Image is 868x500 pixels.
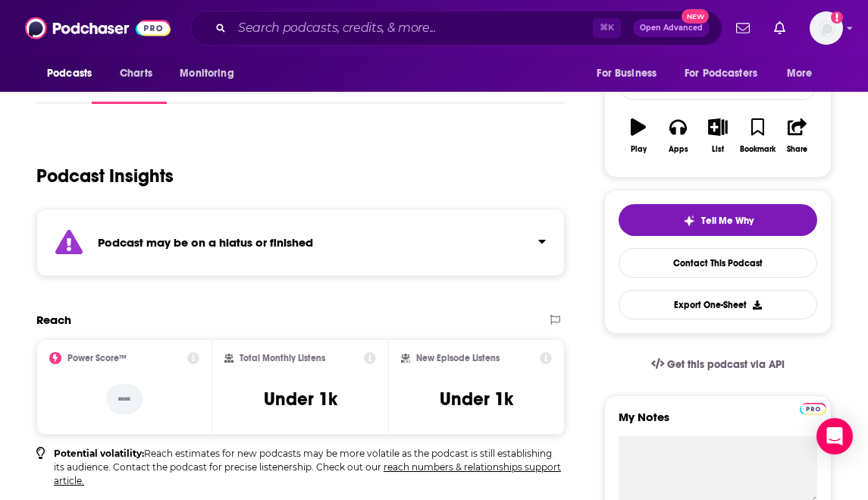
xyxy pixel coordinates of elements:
span: ⌘ K [593,18,621,38]
button: List [698,108,738,163]
span: For Podcasters [685,63,757,84]
div: List [712,145,724,154]
a: Contact This Podcast [619,248,817,278]
div: Bookmark [740,145,776,154]
button: Share [778,108,817,163]
section: Click to expand status details [36,209,565,276]
img: Podchaser Pro [800,403,826,415]
a: Charts [110,59,161,88]
a: Get this podcast via API [639,346,797,383]
img: Podchaser - Follow, Share and Rate Podcasts [25,14,171,42]
div: Open Intercom Messenger [816,418,853,454]
span: New [682,9,709,24]
label: My Notes [619,410,817,436]
p: Reach estimates for new podcasts may be more volatile as the podcast is still establishing its au... [54,447,565,488]
button: tell me why sparkleTell Me Why [619,204,817,236]
div: Play [631,145,647,154]
h3: Under 1k [440,388,513,410]
h2: Total Monthly Listens [240,353,325,363]
div: Search podcasts, credits, & more... [190,11,722,46]
button: Play [619,108,658,163]
button: open menu [675,59,779,88]
h2: Reach [36,313,71,327]
span: Tell Me Why [701,215,754,227]
h2: Power Score™ [67,353,127,363]
div: Apps [669,145,688,154]
img: User Profile [810,11,843,45]
button: open menu [586,59,675,88]
a: reach numbers & relationships support article. [54,461,561,486]
h1: Podcast Insights [36,165,174,187]
button: Show profile menu [810,11,843,45]
a: Show notifications dropdown [730,15,756,41]
span: Monitoring [180,63,233,84]
h3: Under 1k [264,388,337,410]
strong: Podcast may be on a hiatus or finished [98,235,313,250]
span: Open Advanced [640,24,703,32]
span: More [787,63,813,84]
p: -- [106,384,143,414]
img: tell me why sparkle [683,215,695,227]
span: Logged in as mresewehr [810,11,843,45]
button: Open AdvancedNew [633,19,710,37]
button: open menu [36,59,111,88]
svg: Add a profile image [831,11,843,24]
span: Podcasts [47,63,92,84]
input: Search podcasts, credits, & more... [232,16,593,40]
b: Potential volatility: [54,448,144,459]
a: Pro website [800,401,826,415]
button: open menu [776,59,832,88]
h2: New Episode Listens [416,353,500,363]
button: open menu [169,59,253,88]
span: For Business [597,63,656,84]
span: Charts [120,63,152,84]
div: Share [787,145,807,154]
span: Get this podcast via API [667,358,785,371]
button: Apps [658,108,697,163]
a: Show notifications dropdown [768,15,791,41]
button: Export One-Sheet [619,290,817,319]
button: Bookmark [738,108,777,163]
